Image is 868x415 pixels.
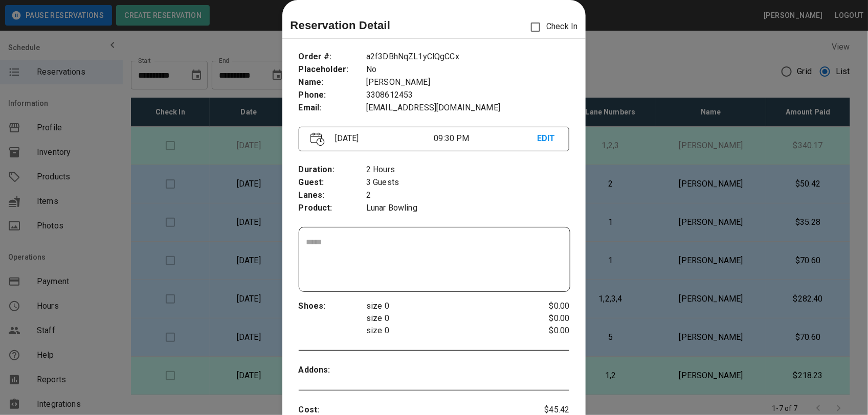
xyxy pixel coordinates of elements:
[366,300,524,312] p: size 0
[299,364,366,377] p: Addons :
[299,189,366,202] p: Lanes :
[299,164,366,176] p: Duration :
[366,176,569,189] p: 3 Guests
[299,63,366,76] p: Placeholder :
[366,189,569,202] p: 2
[299,76,366,89] p: Name :
[299,102,366,114] p: Email :
[524,312,569,325] p: $0.00
[299,89,366,102] p: Phone :
[366,325,524,337] p: size 0
[366,76,569,89] p: [PERSON_NAME]
[366,63,569,76] p: No
[310,132,325,146] img: Vector
[291,17,391,34] p: Reservation Detail
[366,51,569,63] p: a2f3DBhNqZL1yClQgCCx
[434,132,537,145] p: 09:30 PM
[525,16,577,38] p: Check In
[366,312,524,325] p: size 0
[524,325,569,337] p: $0.00
[524,300,569,312] p: $0.00
[537,132,558,145] p: EDIT
[331,132,434,145] p: [DATE]
[299,176,366,189] p: Guest :
[366,102,569,114] p: [EMAIL_ADDRESS][DOMAIN_NAME]
[299,202,366,215] p: Product :
[366,89,569,102] p: 3308612453
[299,300,366,313] p: Shoes :
[366,164,569,176] p: 2 Hours
[299,51,366,63] p: Order # :
[366,202,569,215] p: Lunar Bowling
